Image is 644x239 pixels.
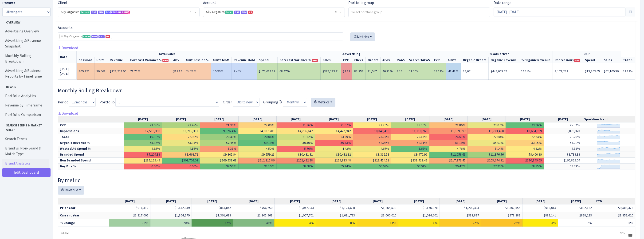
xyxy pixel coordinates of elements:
button: Metrics [311,98,335,107]
td: $1,307,855 [481,204,522,212]
td: $1,124,608 [316,204,357,212]
a: Portfolio Comparison [2,110,49,119]
td: 33% [109,219,150,227]
td: -8% [316,219,357,227]
td: 5.14% [467,146,506,152]
td: 23.36% [391,122,429,128]
button: Metrics [350,32,375,41]
th: % Organic Revenue [519,57,553,63]
td: 21.86% [429,122,467,128]
td: $1,007,701 [274,212,316,219]
span: new [312,59,318,62]
span: Sky Organics <span class="badge badge-success">Seller</span><span class="badge badge-primary">DSP... [203,8,345,17]
td: -8% [398,219,440,227]
td: $212,115.86 [238,158,276,164]
th: Organic Orders [461,57,489,63]
td: $8,789.33 [544,152,582,158]
td: 97.23% [467,164,506,169]
a: Advertising & Business Reports by Timeframe [2,66,49,81]
th: [DATE] [124,116,162,122]
td: 10.96% [211,63,232,80]
td: 21.12% [277,134,315,140]
span: Sky Organics <span class="badge badge-success">Current</span><span class="badge badge-primary">DS... [61,10,194,14]
td: 22.60% [467,134,506,140]
a: Portfolio Analytics [2,91,49,101]
td: 52.02% [353,140,391,146]
td: $1,084,602 [398,212,440,219]
td: 4.42% [315,146,353,152]
td: 46% [233,219,274,227]
td: $379,223.21 [320,63,341,80]
th: [DATE] [440,198,481,204]
td: 97.50% [200,164,238,169]
td: 22.64% [506,134,544,140]
th: Search TACoS [407,57,432,63]
td: 14,472,942 [315,128,353,134]
td: $756,650 [233,204,274,212]
td: $1,165,539 [357,204,398,212]
td: 4.92% [544,146,582,152]
a: Download [58,111,78,116]
td: Buy Box % [58,164,124,169]
td: $892,822 [558,204,594,212]
label: Order [223,99,232,105]
td: $229,833.48 [315,158,353,164]
a: Download [58,45,78,50]
td: 11,869,597 [429,128,467,134]
a: Brand Analytics [2,159,49,168]
td: 54.21% [544,140,582,146]
td: $8,852,620 [594,212,635,219]
th: Spend [583,57,602,63]
td: 21.16% [277,122,315,128]
span: Seller [82,35,90,38]
td: 10,694,899 [506,128,544,134]
td: -25% [481,219,522,227]
span: Remove all items [190,10,191,14]
td: $202,422.98 [277,158,315,164]
td: 97.83% [544,164,582,169]
th: Revenue Forecast Variance % [128,57,171,63]
span: DSP [234,11,240,14]
td: 20.04% [238,134,276,140]
th: Sessions [77,57,94,63]
td: 4.82% [506,146,544,152]
th: Spend Forecast Variance % [277,57,320,63]
th: [DATE] [544,116,582,122]
td: 96.61% [353,164,391,169]
td: 71.75% [128,63,171,80]
td: 3.69% [391,146,429,152]
td: 22.00% [238,122,276,128]
td: Impressions [58,128,124,134]
td: 50,668 [94,63,108,80]
td: 52.11% [391,140,429,146]
td: 14,296,647 [277,128,315,134]
td: 5,879,328 [544,128,582,134]
td: $2.13 [341,63,352,80]
td: 5.38% [200,146,238,152]
th: [DATE] [233,198,274,204]
td: 4.67% [353,146,391,152]
th: Sales [602,57,621,63]
td: 41.48% [446,63,461,80]
label: Portfolio [99,99,115,105]
td: $8,668.72 [162,152,200,158]
th: [DATE] [558,198,594,204]
th: [DATE] [353,116,391,122]
td: 95.14% [315,164,353,169]
td: CVR [58,122,124,128]
th: [DATE] [200,116,238,122]
td: 68.47% [277,63,320,80]
td: [DATE] - [DATE] [58,63,77,80]
td: 25.52% [544,122,582,128]
td: $166,829.04 [544,158,582,164]
h3: Widget #2 [58,14,635,21]
td: $235,129.49 [124,158,162,164]
th: Total Sales [77,51,257,57]
th: Organic Revenue [489,57,519,63]
th: Impressions [553,57,583,63]
th: [DATE] [274,198,316,204]
label: Accounts [58,25,73,31]
td: 98.08% [277,164,315,169]
span: AMC [98,11,104,14]
th: Spend [257,57,277,63]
